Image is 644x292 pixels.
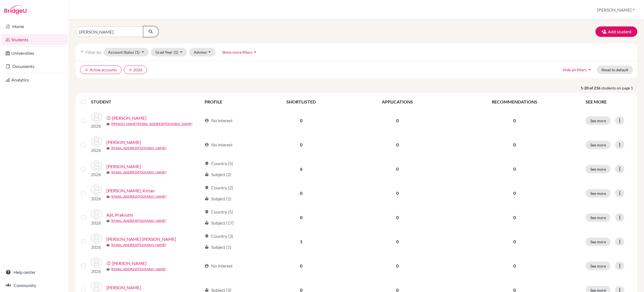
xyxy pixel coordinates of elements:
a: Documents [1,61,68,72]
td: 0 [348,230,447,254]
button: Add student [595,26,637,37]
a: [PERSON_NAME] [112,115,146,121]
div: No interest [205,117,233,124]
button: See more [586,262,611,270]
span: local_library [205,172,209,177]
i: clear [85,68,88,72]
a: [PERSON_NAME] [106,163,141,170]
td: 0 [348,133,447,157]
a: [PERSON_NAME] [112,260,146,267]
span: account_circle [205,143,209,147]
th: APPLICATIONS [348,95,447,108]
span: mail [106,268,110,271]
th: STUDENT [91,95,201,108]
span: location_on [205,234,209,238]
a: [EMAIL_ADDRESS][DOMAIN_NAME] [111,218,166,223]
div: No interest [205,141,233,148]
a: Community [1,280,68,291]
button: Show more filtersarrow_drop_up [218,48,262,56]
span: local_library [205,197,209,201]
a: Ajit, Prakruthi [106,212,133,218]
div: Country (3) [205,233,233,239]
p: 2026 [91,123,102,129]
p: 0 [450,190,579,197]
p: 0 [450,214,579,221]
span: Filter by [85,50,101,55]
img: Bridge-U [4,6,26,14]
span: (1) [174,50,178,54]
span: mail [106,122,110,126]
i: filter_list [80,50,84,54]
a: Analytics [1,74,68,85]
img: AHMED, Farhan [91,160,102,171]
div: Subject (1) [205,244,231,250]
th: RECOMMENDATIONS [447,95,582,108]
a: [PERSON_NAME] [PERSON_NAME] [106,236,176,242]
p: 0 [450,141,579,148]
i: clear [128,68,132,72]
button: Account Status(1) [103,48,149,56]
td: 0 [254,181,348,205]
a: [EMAIL_ADDRESS][DOMAIN_NAME] [111,170,166,175]
p: 2026 [91,220,102,226]
div: Subject (2) [205,171,231,178]
span: error_outline [106,116,112,120]
a: [PERSON_NAME], Kirtan [106,187,155,194]
td: 0 [348,254,447,278]
span: students on page 1 [601,85,637,91]
img: Ajit, Prakruthi [91,209,102,220]
span: location_on [205,210,209,214]
p: 0 [450,117,579,124]
a: [EMAIL_ADDRESS][DOMAIN_NAME] [111,194,166,199]
a: Universities [1,48,68,59]
img: AJAYA, Kirtan [91,184,102,195]
span: Show more filters [222,50,252,54]
button: See more [586,238,611,246]
i: arrow_drop_up [587,67,592,72]
button: Advisor [189,48,215,56]
p: 2026 [91,195,102,202]
span: mail [106,195,110,198]
button: Hide all filtersarrow_drop_up [558,66,597,74]
span: account_circle [205,264,209,268]
span: mail [106,219,110,223]
a: [EMAIL_ADDRESS][DOMAIN_NAME] [111,267,166,272]
th: PROFILE [201,95,254,108]
button: See more [586,116,611,125]
button: Grad Year(1) [151,48,187,56]
td: 0 [348,205,447,230]
input: Find student by name... [76,26,144,37]
a: [PERSON_NAME] [106,139,141,146]
p: 2026 [91,268,102,275]
td: 0 [348,181,447,205]
td: 6 [254,157,348,181]
p: 0 [450,238,579,245]
span: Hide all filters [563,67,587,72]
td: 1 [254,230,348,254]
button: [PERSON_NAME] [595,5,637,15]
span: location_on [205,161,209,166]
span: mail [106,171,110,174]
td: 0 [254,133,348,157]
a: [EMAIL_ADDRESS][DOMAIN_NAME] [111,146,166,151]
th: SHORTLISTED [254,95,348,108]
p: 2026 [91,147,102,154]
td: 0 [254,108,348,133]
th: SEE MORE [582,95,635,108]
button: See more [586,165,611,173]
td: 0 [348,108,447,133]
span: mail [106,147,110,150]
button: clear2026 [124,66,147,74]
span: account_circle [205,118,209,123]
button: See more [586,141,611,149]
p: 2026 [91,171,102,178]
img: AGRAWAL, Eshaan [91,136,102,147]
div: Subject (1) [205,195,231,202]
span: mail [106,244,110,247]
p: 0 [450,263,579,269]
a: [PERSON_NAME][EMAIL_ADDRESS][DOMAIN_NAME] [111,121,192,126]
td: 0 [254,205,348,230]
div: Country (5) [205,209,233,215]
a: Students [1,34,68,45]
button: clearActive accounts [80,66,122,74]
